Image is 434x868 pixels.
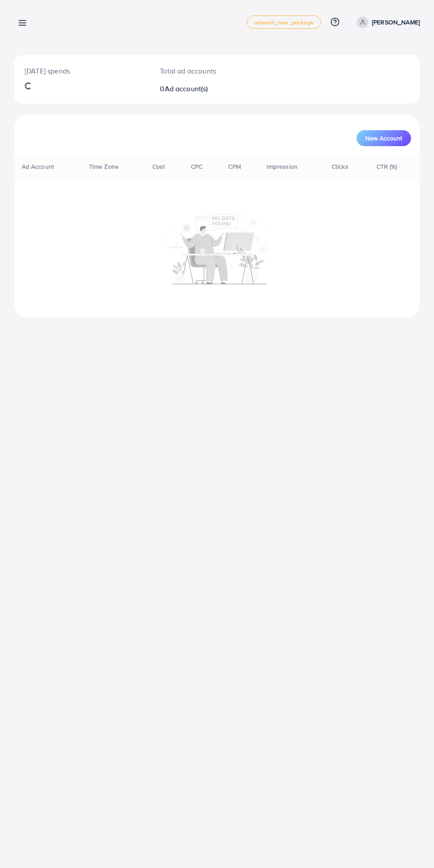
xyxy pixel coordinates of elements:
p: [DATE] spends [25,66,139,76]
p: Total ad accounts [160,66,240,76]
span: New Account [365,135,402,141]
h2: 0 [160,85,240,93]
span: adreach_new_package [254,19,314,25]
a: adreach_new_package [247,15,321,29]
p: [PERSON_NAME] [372,17,420,27]
button: New Account [356,130,411,146]
span: Ad account(s) [165,84,208,93]
a: [PERSON_NAME] [353,16,420,28]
